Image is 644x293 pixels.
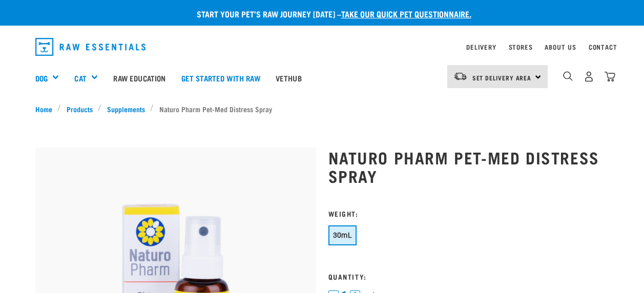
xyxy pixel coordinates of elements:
[545,45,576,49] a: About Us
[35,103,609,114] nav: breadcrumbs
[472,76,532,79] span: Set Delivery Area
[35,103,58,114] a: Home
[61,103,98,114] a: Products
[341,11,471,16] a: take our quick pet questionnaire.
[333,231,352,239] span: 30mL
[328,225,357,245] button: 30mL
[74,72,86,84] a: Cat
[563,71,573,81] img: home-icon-1@2x.png
[328,210,609,217] h3: Weight:
[35,72,48,84] a: Dog
[466,45,496,49] a: Delivery
[106,57,173,98] a: Raw Education
[605,71,615,82] img: home-icon@2x.png
[453,72,467,81] img: van-moving.png
[328,148,609,185] h1: Naturo Pharm Pet-Med Distress Spray
[589,45,617,49] a: Contact
[509,45,533,49] a: Stores
[27,34,617,60] nav: dropdown navigation
[268,57,309,98] a: Vethub
[328,273,609,280] h3: Quantity:
[101,103,150,114] a: Supplements
[35,38,146,56] img: Raw Essentials Logo
[584,71,594,82] img: user.png
[174,57,268,98] a: Get started with Raw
